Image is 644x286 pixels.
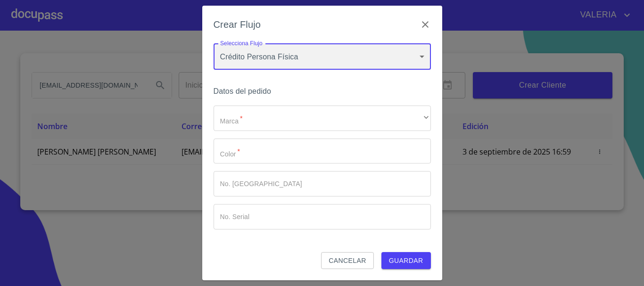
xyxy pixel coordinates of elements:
[381,252,431,270] button: Guardar
[214,43,431,70] div: Crédito Persona Física
[214,85,431,98] h6: Datos del pedido
[389,255,423,267] span: Guardar
[329,255,366,267] span: Cancelar
[214,17,261,32] h6: Crear Flujo
[214,106,431,131] div: ​
[321,252,373,270] button: Cancelar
